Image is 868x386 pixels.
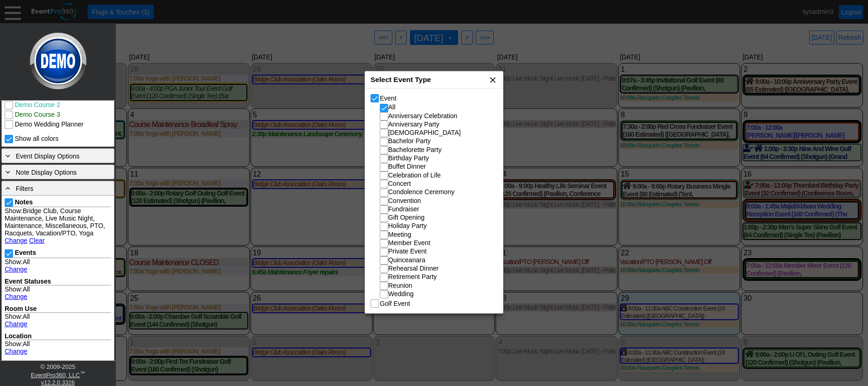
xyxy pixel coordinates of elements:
[388,103,396,111] label: All
[388,163,426,170] label: Buffet Dinner
[388,282,412,289] label: Reunion
[5,348,27,355] a: Change
[388,171,441,179] label: Celebration of Life
[5,305,111,313] div: Room Use
[31,372,80,379] a: EventPro360, LLC
[388,239,430,247] label: Member Event
[5,340,111,355] div: Show:
[5,258,111,273] div: Show:
[13,120,83,128] label: Demo Wedding Planner
[13,111,60,118] label: Demo Course 3
[23,285,30,293] span: All
[5,320,27,328] a: Change
[13,101,60,108] label: Demo Course 2
[41,380,75,386] a: v12.2.0.3326
[388,222,427,229] label: Holiday Party
[23,340,30,348] span: All
[5,313,111,328] div: Show:
[388,120,439,128] label: Anniversary Party
[5,293,27,300] a: Change
[16,169,77,176] span: Note Display Options
[5,278,111,285] div: Event Statuses
[4,151,112,161] div: Event Display Options
[15,249,36,256] label: Events
[388,231,411,238] label: Meeting
[380,300,410,307] label: Golf Event
[23,258,30,266] span: All
[5,332,111,340] div: Location
[29,237,44,244] a: Clear
[388,188,454,196] label: Condolence Ceremony
[388,247,427,255] label: Private Event
[2,363,113,370] div: © 2009- 2025
[5,237,27,244] a: Change
[388,256,425,264] label: Quinceanara
[16,152,80,160] span: Event Display Options
[4,167,112,177] div: Note Display Options
[388,273,437,280] label: Retirement Party
[13,135,58,142] label: Show all colors
[388,137,431,145] label: Bachelor Party
[15,198,33,206] label: Notes
[388,214,425,221] label: Gift Opening
[27,23,89,99] img: Logo
[388,180,411,187] label: Concert
[388,197,421,204] label: Convention
[371,76,431,83] span: Select Event Type
[5,207,111,244] div: Show:
[5,360,111,367] div: Lodging
[388,112,457,120] label: Anniversary Celebration
[380,95,396,102] label: Event
[388,154,429,162] label: Birthday Party
[388,265,439,272] label: Rehearsal Dinner
[80,370,85,376] sup: ™
[388,129,461,136] label: [DEMOGRAPHIC_DATA]
[5,266,27,273] a: Change
[388,205,419,213] label: Fundraiser
[16,185,33,192] span: Filters
[388,290,414,297] label: Wedding
[23,313,30,320] span: All
[5,285,111,300] div: Show:
[4,183,112,193] div: Filters
[5,207,105,237] span: Bridge Club, Course Maintenance, Live Music Night, Maintenance, Miscellaneous, PTO, Racquets, Vac...
[388,146,441,153] label: Bachelorette Party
